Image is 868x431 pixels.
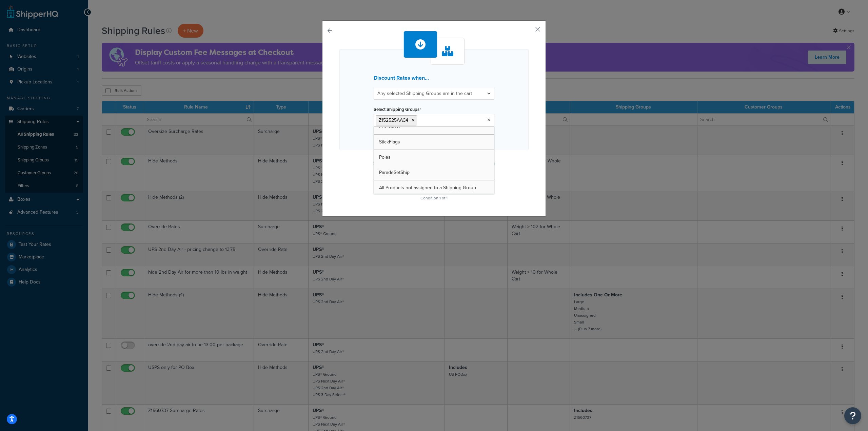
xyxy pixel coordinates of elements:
[374,119,494,134] a: Z15460177
[379,123,401,130] span: Z15460177
[379,154,391,161] span: Poles
[374,150,494,165] a: Poles
[371,158,497,169] button: Select Shipping Groups to prevent this rule from applying
[339,193,529,203] p: Condition 1 of 1
[374,107,421,112] label: Select Shipping Groups
[379,184,476,191] span: All Products not assigned to a Shipping Group
[379,169,410,176] span: ParadeSetShip
[844,407,861,424] button: Open Resource Center
[374,165,494,180] a: ParadeSetShip
[379,138,400,145] span: StickFlags
[374,135,494,150] a: StickFlags
[379,117,408,124] span: Z152525AAC4
[374,75,494,81] h3: Discount Rates when...
[374,180,494,195] a: All Products not assigned to a Shipping Group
